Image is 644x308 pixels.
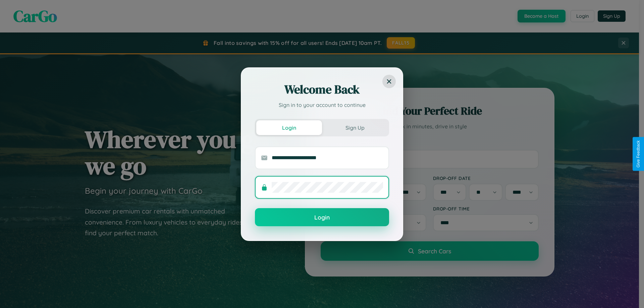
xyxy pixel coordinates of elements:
div: Give Feedback [636,140,641,168]
button: Login [255,208,389,226]
button: Login [256,120,322,135]
h2: Welcome Back [255,81,389,98]
button: Sign Up [322,120,388,135]
p: Sign in to your account to continue [255,101,389,109]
